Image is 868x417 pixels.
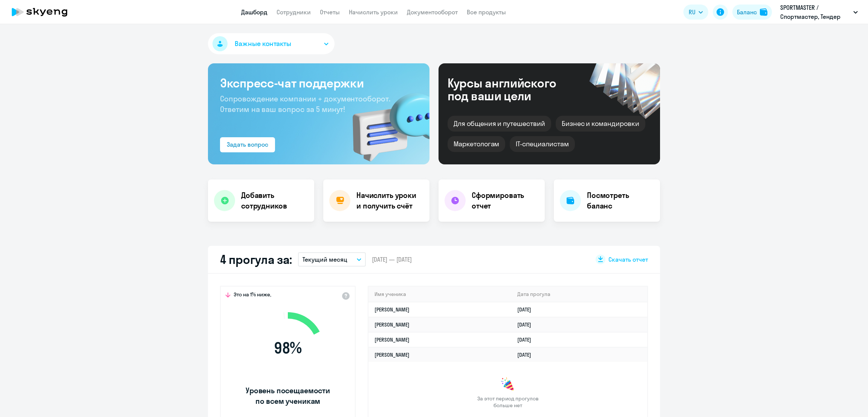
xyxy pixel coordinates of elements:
a: Начислить уроки [349,8,398,16]
div: IT-специалистам [510,136,575,152]
h4: Начислить уроки и получить счёт [356,190,422,211]
a: Документооборот [407,8,458,16]
a: [PERSON_NAME] [374,351,410,358]
div: Баланс [737,8,757,17]
h3: Экспресс-чат поддержки [220,75,417,90]
span: За этот период прогулов больше нет [476,395,539,409]
a: [PERSON_NAME] [374,306,410,313]
th: Дата прогула [511,287,647,302]
div: Маркетологам [448,136,505,152]
a: Отчеты [320,8,340,16]
span: Уровень посещаемости по всем ученикам [245,385,331,406]
a: [PERSON_NAME] [374,321,410,328]
span: RU [689,8,695,17]
a: Все продукты [467,8,506,16]
button: Текущий месяц [298,252,366,267]
a: [PERSON_NAME] [374,336,410,343]
button: Балансbalance [732,5,772,20]
button: SPORTMASTER / Спортмастер, Тендер 2025 [776,3,862,21]
p: Текущий месяц [303,255,347,264]
button: Важные контакты [208,33,335,54]
a: [DATE] [517,306,537,313]
button: Задать вопрос [220,137,275,152]
a: [DATE] [517,321,537,328]
img: bg-img [342,80,429,164]
span: Скачать отчет [608,255,648,264]
img: congrats [500,377,515,392]
span: Это на 1% ниже, [234,291,271,300]
span: Важные контакты [235,39,291,49]
a: [DATE] [517,351,537,358]
p: SPORTMASTER / Спортмастер, Тендер 2025 [780,3,850,21]
span: Сопровождение компании + документооборот. Ответим на ваш вопрос за 5 минут! [220,94,390,114]
div: Для общения и путешествий [448,116,551,132]
a: [DATE] [517,336,537,343]
a: Сотрудники [277,8,311,16]
h4: Добавить сотрудников [241,190,308,211]
button: RU [683,5,708,20]
h4: Посмотреть баланс [587,190,654,211]
span: [DATE] — [DATE] [372,255,412,264]
a: Дашборд [241,8,267,16]
img: balance [760,8,767,16]
div: Бизнес и командировки [556,116,645,132]
div: Задать вопрос [227,140,268,149]
h2: 4 прогула за: [220,252,292,267]
div: Курсы английского под ваши цели [448,77,576,102]
th: Имя ученика [368,287,511,302]
h4: Сформировать отчет [472,190,539,211]
span: 98 % [245,339,331,357]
